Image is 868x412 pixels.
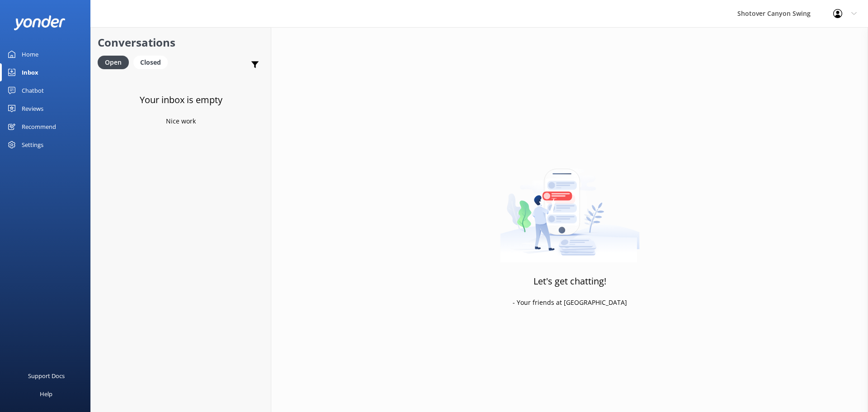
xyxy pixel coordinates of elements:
[22,136,43,154] div: Settings
[533,274,606,289] h3: Let's get chatting!
[22,118,56,136] div: Recommend
[40,385,52,403] div: Help
[133,57,172,67] a: Closed
[166,116,196,126] p: Nice work
[133,56,168,69] div: Closed
[28,367,65,385] div: Support Docs
[500,150,640,263] img: artwork of a man stealing a conversation from at giant smartphone
[513,298,627,308] p: - Your friends at [GEOGRAPHIC_DATA]
[140,93,222,107] h3: Your inbox is empty
[22,81,44,99] div: Chatbot
[22,63,38,81] div: Inbox
[14,15,66,30] img: yonder-white-logo.png
[98,34,264,51] h2: Conversations
[22,45,38,63] div: Home
[98,56,129,69] div: Open
[22,99,43,118] div: Reviews
[98,57,133,67] a: Open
